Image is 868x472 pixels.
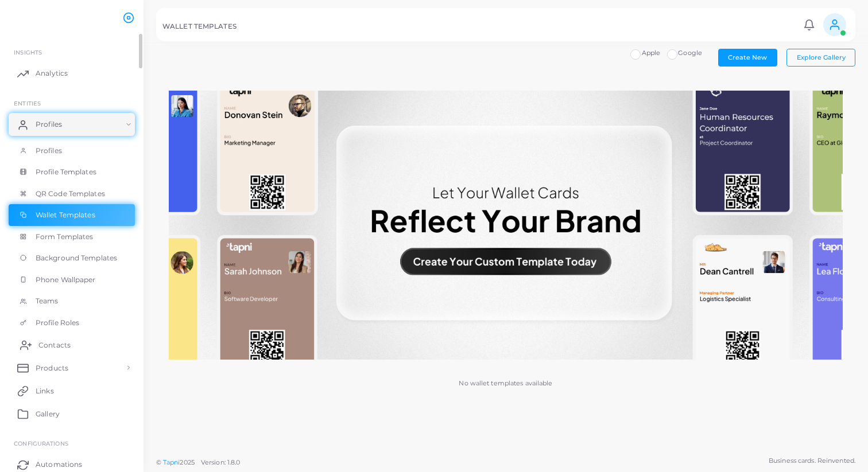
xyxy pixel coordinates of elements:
span: Form Templates [36,232,94,242]
a: Wallet Templates [9,204,135,226]
a: Form Templates [9,226,135,248]
span: Gallery [36,409,60,419]
a: Teams [9,290,135,312]
span: Apple [642,49,661,57]
span: 2025 [180,458,194,467]
a: Profiles [9,113,135,136]
img: No wallet templates [169,91,843,360]
span: Wallet Templates [36,210,95,220]
span: Contacts [38,340,71,350]
span: INSIGHTS [14,49,42,56]
span: Teams [36,296,59,306]
span: © [156,458,240,467]
span: Profile Templates [36,167,96,177]
span: Create New [728,53,767,61]
a: Gallery [9,402,135,425]
span: ENTITIES [14,100,41,107]
span: Automations [36,459,82,470]
a: Profile Roles [9,312,135,334]
button: Explore Gallery [786,49,855,66]
button: Create New [718,49,777,66]
span: Background Templates [36,253,117,263]
a: Profiles [9,140,135,162]
p: No wallet templates available [459,379,552,388]
a: Tapni [163,458,180,466]
span: Explore Gallery [797,53,846,61]
span: Links [36,386,54,396]
span: Profile Roles [36,318,79,328]
span: Analytics [36,68,68,79]
span: Configurations [14,440,68,447]
a: Links [9,379,135,402]
span: Profiles [36,119,62,130]
a: Products [9,356,135,379]
a: Profile Templates [9,161,135,183]
span: Profiles [36,146,62,156]
h5: WALLET TEMPLATES [162,22,237,30]
a: QR Code Templates [9,183,135,205]
a: Analytics [9,62,135,85]
a: Phone Wallpaper [9,269,135,291]
span: Phone Wallpaper [36,275,96,285]
a: Contacts [9,333,135,356]
span: Business cards. Reinvented. [769,456,855,466]
a: Background Templates [9,247,135,269]
span: Version: 1.8.0 [201,458,241,466]
span: Google [678,49,702,57]
span: QR Code Templates [36,189,105,199]
span: Products [36,363,68,373]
